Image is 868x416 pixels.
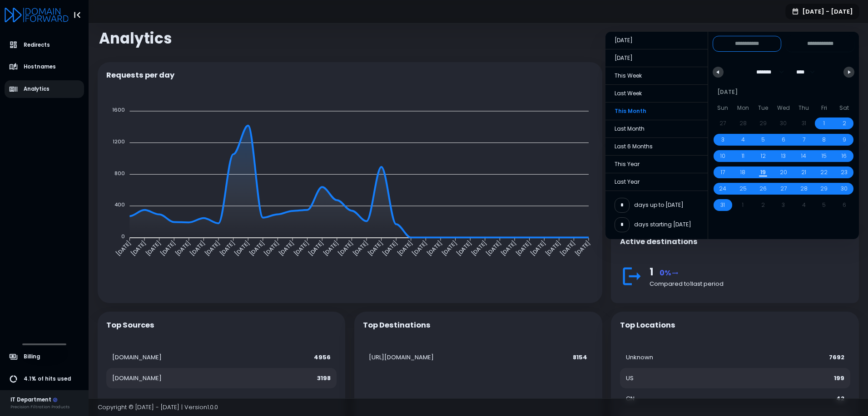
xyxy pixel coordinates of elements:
span: Wed [774,101,794,115]
tspan: [DATE] [263,239,281,257]
button: 3 [713,132,733,148]
span: 15 [822,148,827,164]
tspan: [DATE] [381,239,399,257]
button: Last Month [605,120,708,138]
tspan: [DATE] [188,239,207,257]
strong: 42 [836,394,844,403]
span: Last Week [605,85,708,102]
button: This Week [605,67,708,85]
span: Billing [24,353,40,361]
button: 2 [834,115,854,132]
tspan: [DATE] [233,239,251,257]
tspan: 1200 [113,138,125,145]
div: IT Department [10,396,69,404]
span: Mon [733,101,754,115]
tspan: [DATE] [366,239,384,257]
h4: Active destinations [620,237,698,246]
tspan: [DATE] [278,239,296,257]
span: 1 [823,115,825,132]
span: This Year [605,156,708,173]
button: 8 [814,132,834,148]
td: CN [620,388,756,409]
button: 30 [834,181,854,197]
tspan: [DATE] [574,239,592,257]
span: 17 [721,164,725,181]
span: Tue [753,101,774,115]
button: 28 [794,181,814,197]
button: [DATE] [605,32,708,49]
span: 2 [843,115,846,132]
span: Hostnames [24,63,56,71]
span: Copyright © [DATE] - [DATE] | Version 1.0.0 [98,403,218,411]
span: 30 [841,181,848,197]
tspan: 400 [114,201,125,208]
button: 9 [834,132,854,148]
span: 20 [780,164,787,181]
button: Toggle Aside [69,6,86,24]
button: 10 [713,148,733,164]
tspan: [DATE] [248,239,266,257]
span: 18 [740,164,745,181]
span: 7 [803,132,805,148]
span: 19 [760,164,766,181]
span: [DATE] [605,32,708,49]
span: days starting [DATE] [634,220,691,229]
button: 19 [753,164,774,181]
div: Compared to 1 last period [650,279,850,289]
a: Redirects [5,36,84,54]
td: US [620,368,756,389]
button: 20 [774,164,794,181]
tspan: 800 [114,169,125,176]
span: 29 [820,181,828,197]
tspan: [DATE] [440,239,458,257]
span: 3 [721,132,724,148]
tspan: [DATE] [500,239,518,257]
tspan: [DATE] [322,239,340,257]
span: 12 [761,148,766,164]
a: 4.1% of hits used [5,370,84,388]
span: 23 [841,164,848,181]
span: 25 [739,181,747,197]
tspan: [DATE] [411,239,429,257]
div: Precision Filtration Products [10,404,69,410]
strong: 4956 [314,353,331,362]
button: 25 [733,181,754,197]
button: Last 6 Months [605,138,708,156]
button: 22 [814,164,834,181]
span: 9 [843,132,846,148]
span: Sat [834,101,854,115]
h5: Top Locations [620,321,675,330]
button: 29 [814,181,834,197]
span: Analytics [99,29,172,47]
tspan: [DATE] [455,239,473,257]
span: Redirects [24,41,50,49]
tspan: 0 [121,233,125,240]
button: 27 [774,181,794,197]
tspan: [DATE] [426,239,444,257]
span: 28 [800,181,808,197]
td: [DOMAIN_NAME] [106,347,263,368]
span: 22 [820,164,828,181]
tspan: [DATE] [203,239,222,257]
tspan: [DATE] [159,239,177,257]
span: 0% [660,268,679,278]
div: [DATE] [713,83,854,101]
tspan: [DATE] [485,239,503,257]
button: [DATE] [605,49,708,67]
button: 23 [834,164,854,181]
button: 1 [814,115,834,132]
span: [DATE] [605,49,708,67]
span: 11 [742,148,744,164]
td: [URL][DOMAIN_NAME] [363,347,534,368]
td: Unknown [620,347,756,368]
tspan: [DATE] [352,239,370,257]
button: [DATE] - [DATE] [785,4,859,20]
span: 24 [719,181,726,197]
tspan: [DATE] [292,239,310,257]
span: Last Year [605,173,708,191]
span: 27 [780,181,787,197]
span: Sun [713,101,733,115]
tspan: [DATE] [114,239,133,257]
span: 26 [759,181,767,197]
